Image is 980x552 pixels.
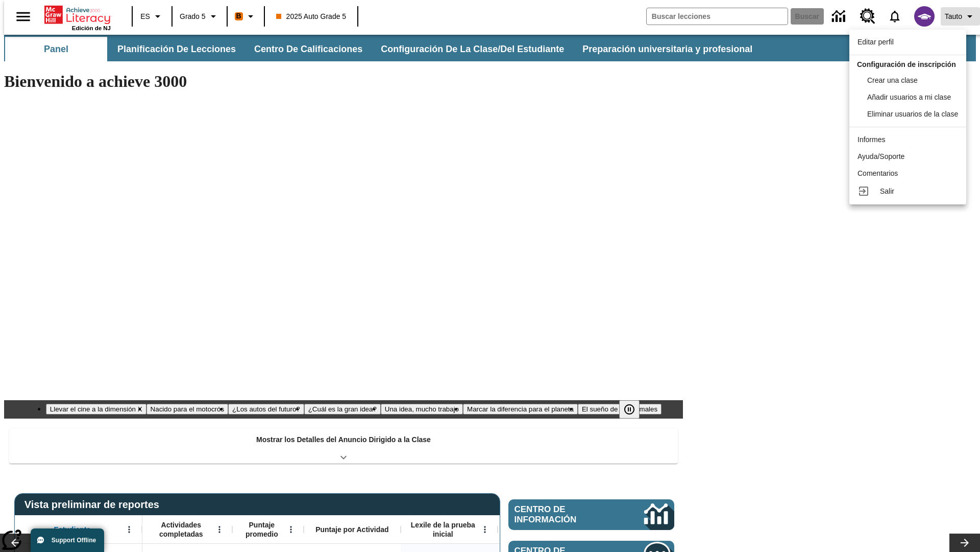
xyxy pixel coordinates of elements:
span: Ayuda/Soporte [857,152,904,160]
span: Salir [880,187,894,195]
span: Eliminar usuarios de la clase [867,110,958,118]
span: Configuración de inscripción [857,60,956,68]
span: Editar perfil [857,38,894,46]
span: Informes [857,135,885,144]
span: Añadir usuarios a mi clase [867,93,951,101]
span: Crear una clase [867,76,918,84]
span: Comentarios [857,169,898,177]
